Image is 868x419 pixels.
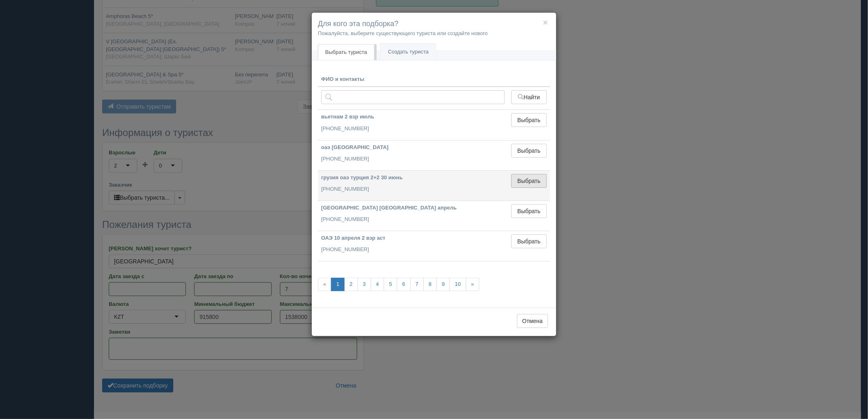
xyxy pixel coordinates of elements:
a: Выбрать туриста [318,44,374,60]
b: грузия оаэ турция 2+2 30 июнь [321,174,403,181]
p: [PHONE_NUMBER] [321,125,505,133]
button: × [543,18,548,27]
b: [GEOGRAPHIC_DATA] [GEOGRAPHIC_DATA] апрель [321,205,457,211]
a: 5 [384,278,397,291]
button: Выбрать [511,113,547,127]
p: [PHONE_NUMBER] [321,246,505,254]
button: Выбрать [511,204,547,218]
a: Создать туриста [380,44,436,60]
a: 8 [423,278,437,291]
a: 10 [450,278,466,291]
a: 2 [344,278,358,291]
a: 7 [410,278,424,291]
b: вьетнам 2 взр июль [321,114,374,120]
b: оаэ [GEOGRAPHIC_DATA] [321,144,389,150]
p: Пожалуйста, выберите существующего туриста или создайте нового [318,29,550,37]
button: Выбрать [511,234,547,248]
h4: Для кого эта подборка? [318,19,550,29]
a: 1 [331,278,345,291]
a: 6 [397,278,410,291]
p: [PHONE_NUMBER] [321,216,505,223]
button: Выбрать [511,144,547,158]
a: » [466,278,479,291]
input: Поиск по ФИО, паспорту или контактам [321,90,505,104]
button: Отмена [517,314,548,328]
b: ОАЭ 10 апреля 2 взр аст [321,235,385,241]
th: ФИО и контакты [318,72,508,87]
a: 4 [371,278,384,291]
a: 9 [436,278,450,291]
p: [PHONE_NUMBER] [321,185,505,193]
span: « [318,278,331,291]
p: [PHONE_NUMBER] [321,155,505,163]
a: 3 [358,278,371,291]
button: Найти [511,90,547,104]
button: Выбрать [511,174,547,188]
